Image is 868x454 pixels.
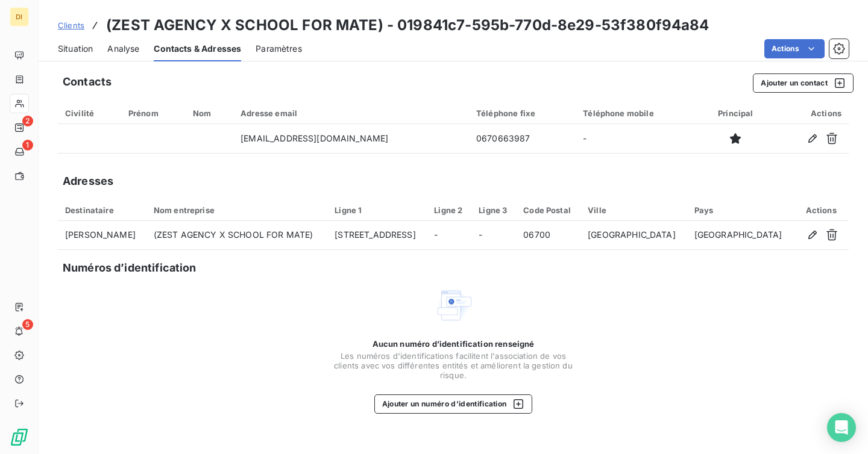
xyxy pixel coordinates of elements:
div: Adresse email [241,108,462,118]
div: Ville [588,205,680,215]
div: Code Postal [523,205,573,215]
div: Téléphone fixe [476,108,568,118]
h3: (ZEST AGENCY X SCHOOL FOR MATE) - 019841c7-595b-770d-8e29-53f380f94a84 [106,14,709,36]
div: Ligne 1 [335,205,420,215]
h5: Contacts [63,73,112,90]
span: Les numéros d'identifications facilitent l'association de vos clients avec vos différentes entité... [333,351,574,380]
button: Ajouter un contact [753,73,854,93]
img: Logo LeanPay [10,428,29,447]
img: Empty state [434,286,473,325]
td: 06700 [516,221,580,250]
td: [STREET_ADDRESS] [327,221,427,250]
a: 2 [10,118,28,137]
div: Destinataire [65,205,139,215]
span: Situation [58,43,93,55]
span: Paramètres [256,43,302,55]
div: Ligne 2 [434,205,464,215]
span: Contacts & Adresses [154,43,241,55]
td: 0670663987 [469,124,576,153]
div: Pays [694,205,787,215]
span: Aucun numéro d’identification renseigné [373,339,535,349]
span: Clients [58,20,84,30]
div: Actions [800,205,841,215]
td: - [471,221,516,250]
span: 5 [22,319,33,330]
div: Téléphone mobile [583,108,692,118]
button: Ajouter un numéro d’identification [374,394,533,414]
span: Analyse [107,43,139,55]
td: [GEOGRAPHIC_DATA] [687,221,794,250]
div: Nom [193,108,226,118]
td: (ZEST AGENCY X SCHOOL FOR MATE) [146,221,328,250]
div: Principal [707,108,765,118]
div: Ligne 3 [479,205,509,215]
div: Open Intercom Messenger [827,413,856,442]
div: DI [10,7,29,26]
div: Actions [779,108,841,118]
button: Actions [764,39,825,58]
td: - [576,124,699,153]
td: [EMAIL_ADDRESS][DOMAIN_NAME] [233,124,469,153]
td: [GEOGRAPHIC_DATA] [580,221,687,250]
h5: Numéros d’identification [63,260,197,276]
div: Prénom [128,108,178,118]
span: 2 [22,116,33,126]
td: - [427,221,471,250]
span: 1 [22,140,33,151]
td: [PERSON_NAME] [58,221,146,250]
div: Civilité [65,108,114,118]
a: 1 [10,142,28,161]
a: Clients [58,19,84,31]
h5: Adresses [63,173,113,190]
div: Nom entreprise [154,205,321,215]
